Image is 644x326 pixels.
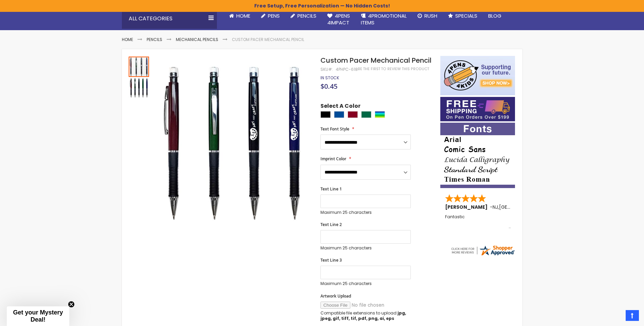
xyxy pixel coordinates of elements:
div: 4PHPC-618 [336,67,358,72]
span: Pencils [297,12,316,19]
span: Text Font Style [320,126,349,132]
span: Specials [455,12,477,19]
span: Artwork Upload [320,293,351,299]
div: Burgundy [348,111,358,118]
div: Black [320,111,331,118]
div: Custom Pacer Mechanical Pencil [129,77,149,98]
iframe: Google Customer Reviews [588,308,644,326]
span: In stock [320,75,339,81]
span: Home [236,12,250,19]
div: Get your Mystery Deal!Close teaser [7,306,69,326]
a: Specials [443,8,483,23]
strong: jpg, jpeg, gif, tiff, tif, pdf, png, ai, eps [320,310,406,321]
span: Imprint Color [320,156,346,162]
a: 4Pens4impact [322,8,355,30]
span: Get your Mystery Deal! [13,309,63,323]
p: Maximum 25 characters [320,281,411,286]
img: 4pens.com widget logo [450,244,515,257]
img: font-personalization-examples [440,123,515,188]
a: Pencils [285,8,322,23]
a: Home [122,37,133,42]
span: [PERSON_NAME] [445,204,490,210]
span: Text Line 1 [320,186,342,192]
p: Maximum 25 characters [320,210,411,215]
span: Rush [424,12,437,19]
span: $0.45 [320,82,337,91]
div: Fantastic [445,215,511,229]
a: Pens [256,8,285,23]
span: - , [490,204,549,210]
span: [GEOGRAPHIC_DATA] [499,204,549,210]
button: Close teaser [68,301,75,308]
img: Custom Pacer Mechanical Pencil [157,66,312,221]
div: All Categories [122,8,217,29]
span: Pens [268,12,280,19]
a: 4PROMOTIONALITEMS [355,8,412,30]
a: Mechanical Pencils [176,37,218,42]
span: 4Pens 4impact [327,12,350,26]
span: Blog [488,12,501,19]
strong: SKU [320,66,333,72]
a: Be the first to review this product [358,66,429,72]
p: Maximum 25 characters [320,245,411,251]
span: Text Line 3 [320,257,342,263]
span: Text Line 2 [320,222,342,227]
img: 4pens 4 kids [440,56,515,95]
div: Custom Pacer Mechanical Pencil [129,56,150,77]
span: 4PROMOTIONAL ITEMS [361,12,407,26]
span: NJ [493,204,498,210]
div: Availability [320,75,339,81]
img: Free shipping on orders over $199 [440,97,515,121]
span: Custom Pacer Mechanical Pencil [320,56,431,65]
span: Select A Color [320,102,361,111]
img: Custom Pacer Mechanical Pencil [129,78,149,98]
a: 4pens.com certificate URL [450,252,515,258]
div: Assorted [375,111,385,118]
div: Dark Green [361,111,371,118]
p: Compatible file extensions to upload: [320,310,411,321]
a: Pencils [147,37,162,42]
li: Custom Pacer Mechanical Pencil [232,37,304,42]
a: Home [224,8,256,23]
a: Blog [483,8,507,23]
div: Dark Blue [334,111,344,118]
a: Rush [412,8,443,23]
